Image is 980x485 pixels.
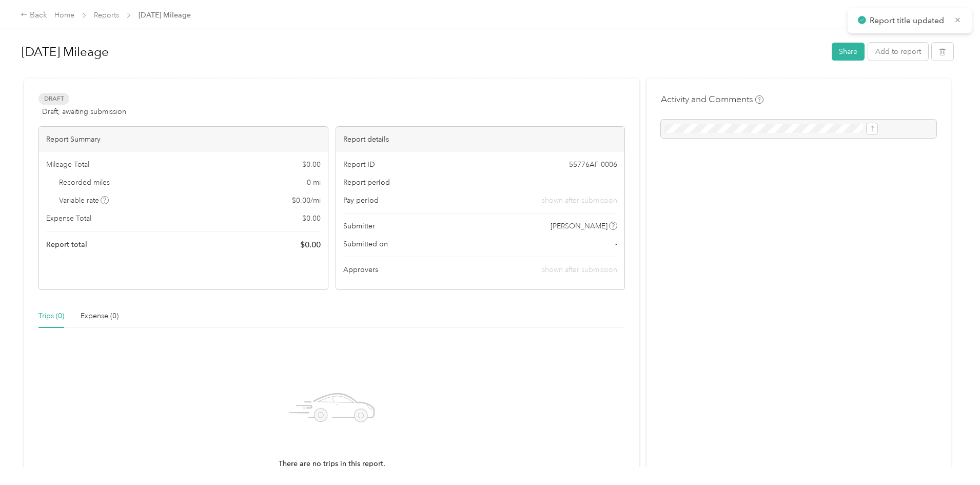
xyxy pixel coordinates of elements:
[542,265,617,274] span: shown after submission
[39,127,328,152] div: Report Summary
[343,159,375,170] span: Report ID
[46,213,91,224] span: Expense Total
[42,106,126,117] span: Draft, awaiting submission
[292,195,321,206] span: $ 0.00 / mi
[343,239,388,249] span: Submitted on
[343,177,390,188] span: Report period
[38,93,69,105] span: Draft
[22,40,825,64] h1: October 2025 Mileage
[46,239,87,250] span: Report total
[923,428,980,485] iframe: Everlance-gr Chat Button Frame
[94,11,119,20] a: Reports
[542,195,617,206] span: shown after submission
[300,239,321,251] span: $ 0.00
[46,159,89,170] span: Mileage Total
[868,43,928,61] button: Add to report
[21,9,47,22] div: Back
[336,127,625,152] div: Report details
[307,177,321,188] span: 0 mi
[139,10,191,21] span: [DATE] Mileage
[54,11,74,20] a: Home
[832,43,865,61] button: Share
[661,93,763,106] h4: Activity and Comments
[551,221,607,231] span: [PERSON_NAME]
[569,159,617,170] span: 55776AF-0006
[38,311,64,322] div: Trips (0)
[343,264,378,275] span: Approvers
[870,14,947,27] p: Report title updated
[302,213,321,224] span: $ 0.00
[279,458,385,470] p: There are no trips in this report.
[59,177,110,188] span: Recorded miles
[615,239,617,249] span: -
[343,195,379,206] span: Pay period
[302,159,321,170] span: $ 0.00
[81,311,119,322] div: Expense (0)
[343,221,375,231] span: Submitter
[59,195,109,206] span: Variable rate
